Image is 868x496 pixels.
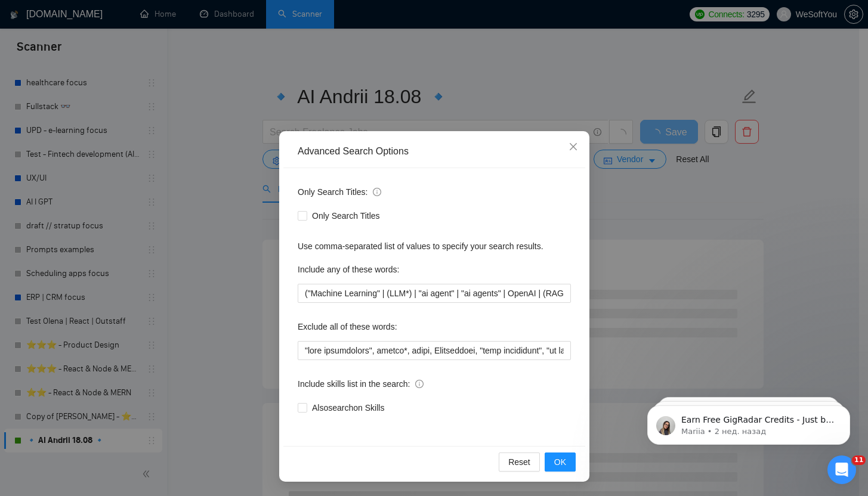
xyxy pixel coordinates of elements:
button: Reset [499,452,540,472]
span: close [569,142,578,151]
div: Use comma-separated list of values to specify your search results. [298,240,571,253]
button: OK [544,452,575,472]
span: Only Search Titles [307,209,385,222]
button: Close [557,131,589,163]
label: Exclude all of these words: [298,317,397,336]
div: Advanced Search Options [298,145,571,158]
span: Only Search Titles: [298,185,381,199]
span: info-circle [415,380,424,388]
span: Reset [508,455,530,469]
iframe: Intercom live chat [827,455,856,484]
label: Include any of these words: [298,260,399,279]
span: info-circle [373,188,381,196]
span: Also search on Skills [307,401,389,414]
span: OK [554,455,566,469]
span: Include skills list in the search: [298,377,424,390]
iframe: Intercom notifications сообщение [629,380,868,464]
span: 11 [852,455,866,465]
